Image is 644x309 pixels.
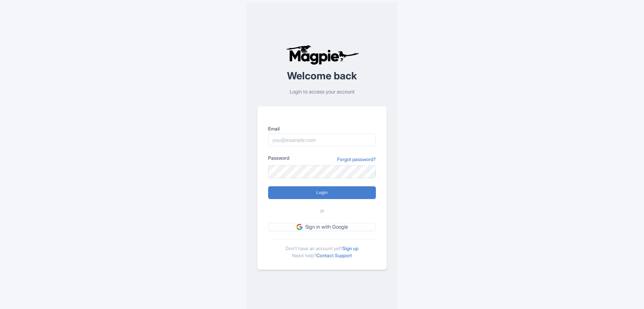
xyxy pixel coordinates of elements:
[343,245,358,251] a: Sign up
[268,133,376,146] input: you@example.com
[257,70,387,81] h2: Welcome back
[268,125,376,132] label: Email
[268,239,376,259] div: Don't have an account yet? Need help?
[337,156,376,163] a: Forgot password?
[268,154,289,161] label: Password
[316,253,352,258] a: Contact Support
[284,45,360,65] img: logo-ab69f6fb50320c5b225c76a69d11143b.png
[268,223,376,231] a: Sign in with Google
[296,224,302,230] img: google.svg
[257,88,387,96] p: Login to access your account
[320,207,324,215] span: or
[268,186,376,199] input: Login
